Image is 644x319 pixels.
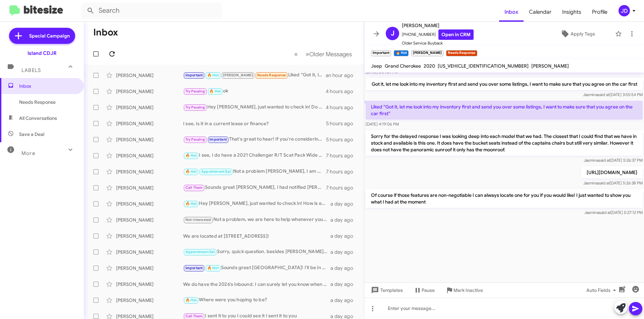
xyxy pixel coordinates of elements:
[207,73,219,77] span: 🔥 Hot
[371,63,382,69] span: Jeep
[185,153,197,158] span: 🔥 Hot
[330,217,359,223] div: a day ago
[185,202,197,206] span: 🔥 Hot
[366,189,643,208] p: Of course if those features are non-negotiable I can always locate one for you if you would like!...
[557,2,587,22] a: Insights
[290,47,356,61] nav: Page navigation example
[440,284,488,296] button: Mark Inactive
[183,87,326,95] div: ok
[411,50,443,56] small: [PERSON_NAME]
[183,168,326,175] div: Not a problem [PERSON_NAME], I am here to help whenever you are ready!
[81,3,222,19] input: Search
[294,50,298,58] span: «
[183,120,326,127] div: I see, is it in a current lease or finance?
[581,166,643,178] p: [URL][DOMAIN_NAME]
[587,2,613,22] a: Profile
[326,168,359,175] div: 7 hours ago
[116,217,183,223] div: [PERSON_NAME]
[183,281,330,288] div: We do have the 2026's inbound. I can surely let you know when they arrive!
[302,47,356,61] button: Next
[185,169,197,174] span: 🔥 Hot
[402,40,474,47] span: Older Service Buyback
[402,21,474,29] span: [PERSON_NAME]
[370,284,403,296] span: Templates
[116,152,183,159] div: [PERSON_NAME]
[19,131,44,138] span: Save a Deal
[201,169,231,174] span: Appointment Set
[185,266,203,270] span: Important
[330,281,359,288] div: a day ago
[306,50,309,58] span: »
[185,250,215,254] span: Appointment Set
[185,137,205,142] span: Try Pausing
[453,284,483,296] span: Mark Inactive
[330,233,359,239] div: a day ago
[326,136,359,143] div: 5 hours ago
[185,73,203,77] span: Important
[326,72,359,79] div: an hour ago
[21,150,35,156] span: More
[257,73,286,77] span: Needs Response
[391,28,394,39] span: J
[584,158,643,163] span: Jasmina [DATE] 5:26:37 PM
[438,63,529,69] span: [US_VEHICLE_IDENTIFICATION_NUMBER]
[28,50,57,57] div: Island CDJR
[223,73,253,77] span: [PERSON_NAME]
[309,51,352,58] span: Older Messages
[330,265,359,271] div: a day ago
[183,136,326,143] div: That's great to hear! If you're considering selling, we’d love to discuss the details further. Wh...
[598,92,609,97] span: said at
[438,29,474,40] a: Open in CRM
[326,184,359,191] div: 7 hours ago
[9,28,75,44] a: Special Campaign
[116,136,183,143] div: [PERSON_NAME]
[19,83,76,89] span: Inbox
[185,314,203,318] span: Call Them
[599,210,611,215] span: said at
[408,284,440,296] button: Pause
[330,201,359,207] div: a day ago
[524,2,557,22] a: Calendar
[116,104,183,111] div: [PERSON_NAME]
[326,120,359,127] div: 5 hours ago
[185,218,211,222] span: Not-Interested
[93,27,118,38] h1: Inbox
[499,2,524,22] span: Inbox
[183,103,326,111] div: Hey [PERSON_NAME], just wanted to check in! Do you have a moment [DATE]?
[183,233,330,239] div: We are located at [STREET_ADDRESS]!
[183,264,330,272] div: Sounds great [GEOGRAPHIC_DATA]! I'll be in touch closer to then with all the new promotions! What...
[185,185,203,190] span: Call Them
[116,168,183,175] div: [PERSON_NAME]
[424,63,435,69] span: 2020
[583,92,643,97] span: Jasmina [DATE] 3:55:54 PM
[183,200,330,208] div: Hey [PERSON_NAME], just wanted to check in! How is everything?
[19,99,76,105] span: Needs Response
[385,63,421,69] span: Grand Cherokee
[183,152,326,159] div: I see, I do have a 2021 Challenger R/T Scat Pack Wide Body at around $47,000 but I will keep my e...
[598,180,610,185] span: said at
[183,216,330,224] div: Not a problem, we are here to help whenever you are ready!
[366,101,643,119] p: Liked “Got it, let me look into my inventory first and send you over some listings, I want to mak...
[207,266,219,270] span: 🔥 Hot
[116,120,183,127] div: [PERSON_NAME]
[116,184,183,191] div: [PERSON_NAME]
[583,180,643,185] span: Jasmina [DATE] 5:26:38 PM
[183,248,330,256] div: Sorry, quick question. besides [PERSON_NAME], do you remember who you sat with?
[543,28,612,40] button: Apply Tags
[29,32,70,39] span: Special Campaign
[209,89,221,93] span: 🔥 Hot
[116,201,183,207] div: [PERSON_NAME]
[330,297,359,304] div: a day ago
[326,104,359,111] div: 4 hours ago
[364,284,408,296] button: Templates
[116,281,183,288] div: [PERSON_NAME]
[19,115,57,122] span: All Conversations
[21,67,41,73] span: Labels
[185,298,197,302] span: 🔥 Hot
[394,50,408,56] small: 🔥 Hot
[584,210,643,215] span: Jasmina [DATE] 5:27:12 PM
[116,297,183,304] div: [PERSON_NAME]
[371,50,391,56] small: Important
